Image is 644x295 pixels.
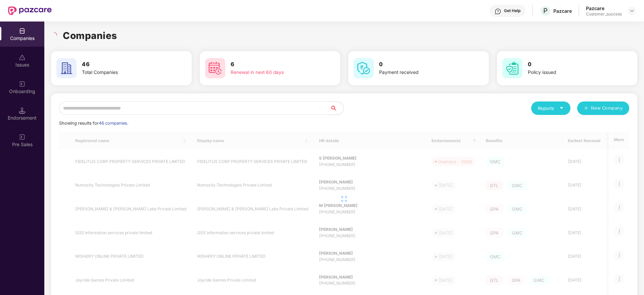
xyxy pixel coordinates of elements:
img: svg+xml;base64,PHN2ZyBpZD0iSXNzdWVzX2Rpc2FibGVkIiB4bWxucz0iaHR0cDovL3d3dy53My5vcmcvMjAwMC9zdmciIH... [19,54,26,61]
div: Pazcare [586,5,622,11]
button: search [330,101,344,115]
img: svg+xml;base64,PHN2ZyBpZD0iQ29tcGFuaWVzIiB4bWxucz0iaHR0cDovL3d3dy53My5vcmcvMjAwMC9zdmciIHdpZHRoPS... [19,28,26,34]
img: svg+xml;base64,PHN2ZyB4bWxucz0iaHR0cDovL3d3dy53My5vcmcvMjAwMC9zdmciIHdpZHRoPSI2MCIgaGVpZ2h0PSI2MC... [502,58,522,78]
div: Customer_success [586,11,622,17]
img: svg+xml;base64,PHN2ZyB4bWxucz0iaHR0cDovL3d3dy53My5vcmcvMjAwMC9zdmciIHdpZHRoPSI2MCIgaGVpZ2h0PSI2MC... [354,58,374,78]
img: New Pazcare Logo [8,6,52,15]
span: search [330,106,343,111]
span: caret-down [559,106,564,110]
div: Get Help [504,8,520,13]
h3: 46 [82,60,167,69]
span: P [543,7,548,15]
img: svg+xml;base64,PHN2ZyB4bWxucz0iaHR0cDovL3d3dy53My5vcmcvMjAwMC9zdmciIHdpZHRoPSI2MCIgaGVpZ2h0PSI2MC... [56,58,77,78]
img: svg+xml;base64,PHN2ZyB3aWR0aD0iMjAiIGhlaWdodD0iMjAiIHZpZXdCb3g9IjAgMCAyMCAyMCIgZmlsbD0ibm9uZSIgeG... [19,134,26,140]
div: Payment received [379,69,464,76]
img: svg+xml;base64,PHN2ZyBpZD0iRHJvcGRvd24tMzJ4MzIiIHhtbG5zPSJodHRwOi8vd3d3LnczLm9yZy8yMDAwL3N2ZyIgd2... [629,8,635,13]
img: svg+xml;base64,PHN2ZyB4bWxucz0iaHR0cDovL3d3dy53My5vcmcvMjAwMC9zdmciIHdpZHRoPSI2MCIgaGVpZ2h0PSI2MC... [205,58,225,78]
h3: 0 [379,60,464,69]
button: plusNew Company [577,101,629,115]
div: Renewal in next 60 days [231,69,315,76]
span: Showing results for [59,121,128,126]
div: Pazcare [553,8,572,14]
img: svg+xml;base64,PHN2ZyB3aWR0aD0iMjAiIGhlaWdodD0iMjAiIHZpZXdCb3g9IjAgMCAyMCAyMCIgZmlsbD0ibm9uZSIgeG... [19,81,26,87]
img: svg+xml;base64,PHN2ZyBpZD0iSGVscC0zMngzMiIgeG1sbnM9Imh0dHA6Ly93d3cudzMub3JnLzIwMDAvc3ZnIiB3aWR0aD... [495,8,501,15]
div: Policy issued [528,69,612,76]
span: loading [51,32,57,38]
span: 46 companies. [99,121,128,126]
h3: 0 [528,60,612,69]
h3: 6 [231,60,315,69]
div: Reports [538,105,564,112]
img: svg+xml;base64,PHN2ZyB3aWR0aD0iMTQuNSIgaGVpZ2h0PSIxNC41IiB2aWV3Qm94PSIwIDAgMTYgMTYiIGZpbGw9Im5vbm... [19,107,26,114]
span: plus [584,106,588,111]
h1: Companies [63,28,117,43]
div: Total Companies [82,69,167,76]
span: New Company [591,105,623,112]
